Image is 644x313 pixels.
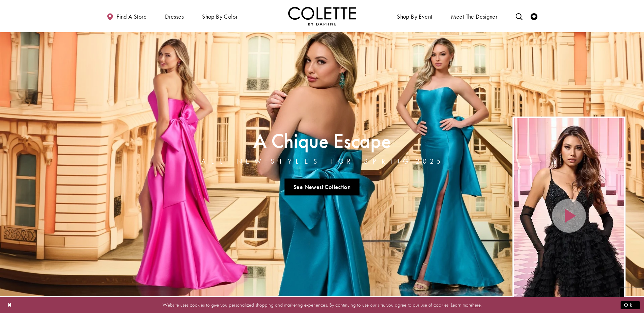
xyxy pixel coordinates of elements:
[621,301,640,309] button: Submit Dialog
[472,301,481,308] a: here
[199,176,445,198] ul: Slider Links
[49,300,595,310] p: Website uses cookies to give you personalized shopping and marketing experiences. By continuing t...
[4,299,16,311] button: Close Dialog
[284,179,360,195] a: See Newest Collection A Chique Escape All New Styles For Spring 2025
